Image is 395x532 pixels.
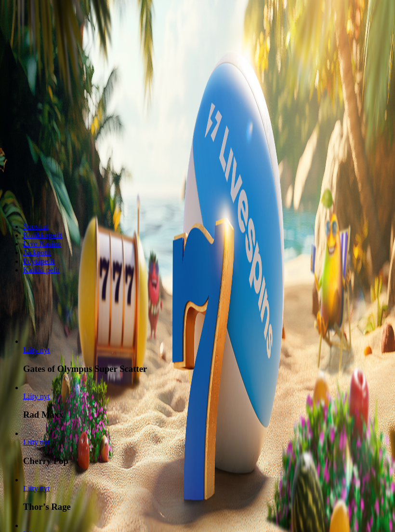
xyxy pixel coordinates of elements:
[23,257,54,265] a: Pöytäpelit
[23,337,391,374] article: Gates of Olympus Super Scatter
[23,476,391,513] article: Thor’s Rage
[4,222,391,292] header: Lobby
[23,456,391,466] h3: Cherry Pop
[23,346,50,354] span: Liity nyt
[23,438,50,446] span: Liity nyt
[23,222,48,231] a: Suositut
[23,438,50,446] a: Cherry Pop
[23,266,60,274] a: Kaikki pelit
[23,409,391,420] h3: Rad Maxx
[23,346,50,354] a: Gates of Olympus Super Scatter
[23,429,391,466] article: Cherry Pop
[23,392,50,400] a: Rad Maxx
[23,502,391,512] h3: Thor’s Rage
[23,231,62,239] a: Kolikkopelit
[23,484,50,492] a: Thor’s Rage
[23,240,61,248] a: Live Kasino
[23,392,50,400] span: Liity nyt
[23,248,51,257] a: Jackpotit
[23,364,391,374] h3: Gates of Olympus Super Scatter
[4,222,391,274] nav: Lobby
[23,383,391,421] article: Rad Maxx
[23,484,50,492] span: Liity nyt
